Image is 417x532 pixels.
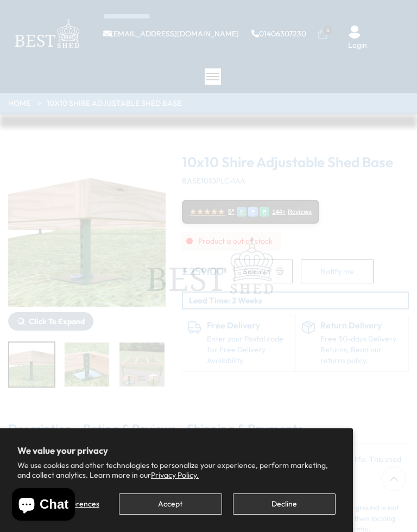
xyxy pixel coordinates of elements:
[119,493,222,515] button: Accept
[17,460,336,480] p: We use cookies and other technologies to personalize your experience, perform marketing, and coll...
[9,488,78,523] inbox-online-store-chat: Shopify online store chat
[233,493,336,515] button: Decline
[17,446,336,455] h2: We value your privacy
[151,470,199,480] a: Privacy Policy.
